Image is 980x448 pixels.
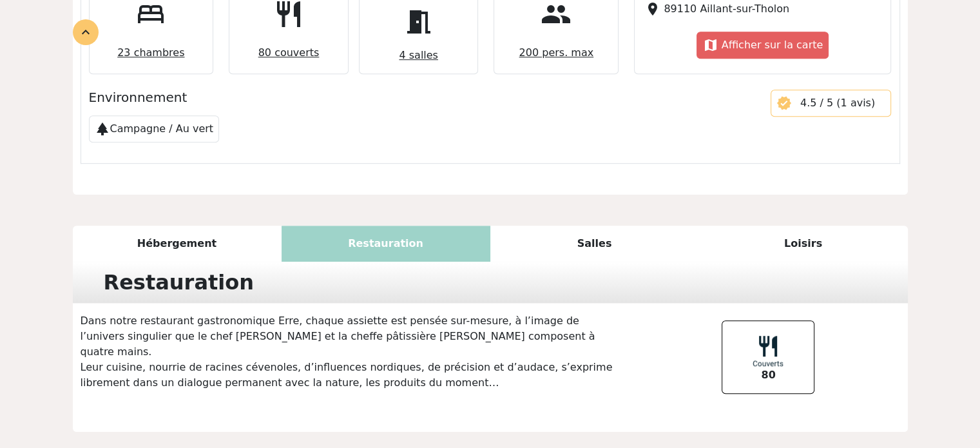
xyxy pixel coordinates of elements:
[89,115,220,142] div: Campagne / Au vert
[73,313,629,391] p: Dans notre restaurant gastronomique Erre, chaque assiette est pensée sur-mesure, à l’image de l’u...
[490,226,699,262] div: Salles
[89,90,755,105] h5: Environnement
[253,40,325,66] span: 80 couverts
[800,97,875,109] span: 4.5 / 5 (1 avis)
[282,226,490,262] div: Restauration
[514,40,599,66] span: 200 pers. max
[96,267,262,298] div: Restauration
[645,1,660,17] span: place
[73,19,99,45] div: expand_less
[394,43,443,68] span: 4 salles
[776,95,792,111] span: verified
[73,226,282,262] div: Hébergement
[699,226,908,262] div: Loisirs
[112,40,189,66] span: 23 chambres
[398,1,439,43] span: meeting_room
[722,39,823,51] span: Afficher sur la carte
[95,121,110,137] span: park
[664,3,789,15] span: 89110 Aillant-sur-Tholon
[761,367,775,383] span: 80
[702,37,718,53] span: map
